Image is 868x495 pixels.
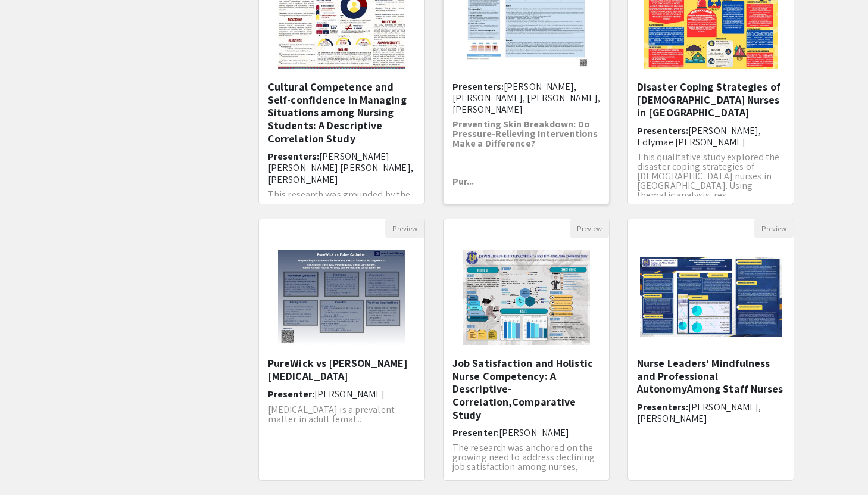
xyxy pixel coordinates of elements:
button: Preview [385,219,424,238]
h5: Nurse Leaders' Mindfulness and Professional AutonomyAmong Staff Nurses [637,357,785,396]
span: [PERSON_NAME] [314,388,385,400]
h5: PureWick vs [PERSON_NAME] [MEDICAL_DATA] [268,357,416,382]
h5: Cultural Competence and Self-confidence in Managing Situations among Nursing Students: A Descript... [268,80,416,145]
div: Open Presentation <p class="ql-align-center"><span style="background-color: transparent; color: r... [627,219,794,481]
h6: Presenters: [268,151,416,185]
span: [PERSON_NAME], [PERSON_NAME] [637,401,761,425]
h6: Presenter: [268,388,416,400]
h6: Presenter: [452,427,600,438]
h5: Job Satisfaction and Holistic Nurse Competency: A Descriptive-Correlation,Comparative Study [452,357,600,421]
img: <p class="ql-align-center"><span style="background-color: transparent; color: rgb(0, 0, 0);">Nurs... [628,245,794,349]
div: Open Presentation <p>PureWick vs Foley Catheter</p> [258,219,425,481]
button: Preview [754,219,794,238]
iframe: Chat [9,441,51,486]
button: Preview [570,219,609,238]
span: [PERSON_NAME], [PERSON_NAME], [PERSON_NAME], [PERSON_NAME] [452,80,600,116]
p: This qualitative study explored the disaster coping strategies of [DEMOGRAPHIC_DATA] nurses in [G... [637,152,785,200]
p: This research was grounded by the continuous evolution of the healthcare system, marked by increa... [268,190,416,238]
h5: Disaster Coping Strategies of [DEMOGRAPHIC_DATA] Nurses in [GEOGRAPHIC_DATA] [637,80,785,119]
strong: Preventing Skin Breakdown: Do Pressure-Relieving Interventions Make a Difference? [452,118,598,150]
div: Open Presentation <p>Job Satisfaction and Holistic Nurse Competency: A Descriptive-Correlation,</... [443,219,610,481]
p: The research was anchored on the growing need to address declining job satisfaction among nurses,... [452,443,600,481]
h6: Presenters: [452,81,600,116]
h6: Presenters: [637,401,785,424]
img: <p>Job Satisfaction and Holistic Nurse Competency: A Descriptive-Correlation,</p><p>Comparative S... [451,238,601,357]
span: [PERSON_NAME] [499,426,569,439]
strong: Pur... [452,175,474,188]
span: [PERSON_NAME], Edlymae [PERSON_NAME] [637,124,761,148]
img: <p>PureWick vs Foley Catheter</p> [266,238,417,357]
h6: Presenters: [637,125,785,148]
span: [MEDICAL_DATA] is a prevalent matter in adult femal... [268,403,395,425]
span: [PERSON_NAME] [PERSON_NAME] [PERSON_NAME], [PERSON_NAME] [268,150,413,185]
